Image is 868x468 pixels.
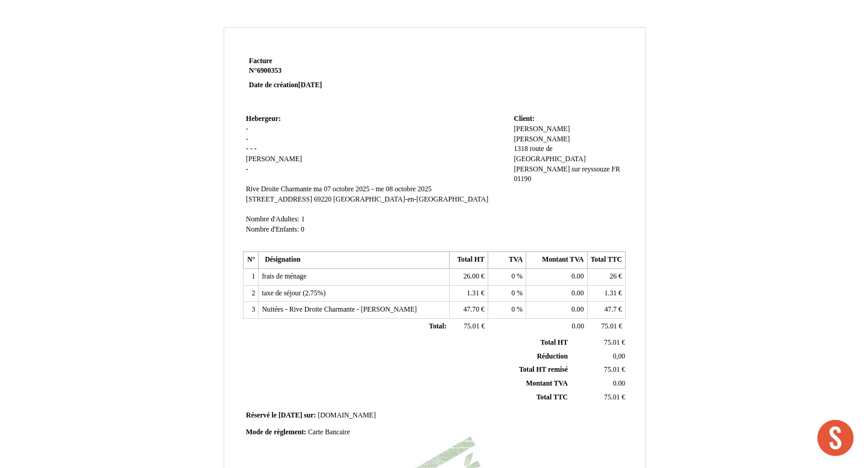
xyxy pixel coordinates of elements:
[611,165,620,173] span: FR
[601,322,617,330] span: 75.01
[570,363,627,377] td: €
[246,165,248,173] span: -
[514,165,609,173] span: [PERSON_NAME] sur reyssouze
[604,366,620,374] span: 75.01
[570,336,627,349] td: €
[246,145,248,153] span: -
[514,125,570,133] span: [PERSON_NAME]
[298,81,322,89] span: [DATE]
[249,81,322,89] strong: Date de création
[249,66,393,76] strong: N°
[246,135,248,143] span: -
[464,306,479,313] span: 47.70
[464,272,479,280] span: 26.00
[467,289,479,297] span: 1.31
[314,196,332,203] span: 69220
[262,289,325,297] span: taxe de séjour (2.75%)
[450,269,488,286] td: €
[259,252,450,269] th: Désignation
[308,428,350,436] span: Carte Bancaire
[570,390,627,404] td: €
[246,155,302,163] span: [PERSON_NAME]
[488,285,526,302] td: %
[571,289,583,297] span: 0.00
[604,393,620,401] span: 75.01
[246,226,299,233] span: Nombre d'Enfants:
[246,115,281,123] span: Hebergeur:
[246,428,306,436] span: Mode de règlement:
[571,272,583,280] span: 0.00
[246,196,312,203] span: [STREET_ADDRESS]
[429,322,446,330] span: Total:
[450,302,488,319] td: €
[244,252,259,269] th: N°
[587,269,625,286] td: €
[514,175,531,183] span: 01190
[246,411,277,419] span: Réservé le
[333,196,488,203] span: [GEOGRAPHIC_DATA]-en-[GEOGRAPHIC_DATA]
[605,306,617,313] span: 47.7
[514,135,570,143] span: [PERSON_NAME]
[244,269,259,286] td: 1
[536,393,568,401] span: Total TTC
[541,339,568,346] span: Total HT
[249,57,272,65] span: Facture
[246,215,300,223] span: Nombre d'Adultes:
[301,226,304,233] span: 0
[262,272,306,280] span: frais de ménage
[571,306,583,313] span: 0.00
[244,302,259,319] td: 3
[244,285,259,302] td: 2
[278,411,302,419] span: [DATE]
[262,306,417,313] span: Nuitées - Rive Droite Charmante - [PERSON_NAME]
[604,339,620,346] span: 75.01
[587,252,625,269] th: Total TTC
[572,322,584,330] span: 0.00
[313,185,432,193] span: ma 07 octobre 2025 - me 08 octobre 2025
[464,322,479,330] span: 75.01
[246,185,312,193] span: Rive Droite Charmante
[488,269,526,286] td: %
[304,411,316,419] span: sur:
[526,252,587,269] th: Montant TVA
[537,353,568,360] span: Réduction
[250,145,253,153] span: -
[526,380,568,387] span: Montant TVA
[450,252,488,269] th: Total HT
[519,366,568,374] span: Total HT remisé
[514,115,534,123] span: Client:
[257,67,281,75] span: 6900353
[609,272,617,280] span: 26
[587,302,625,319] td: €
[450,285,488,302] td: €
[514,145,585,163] span: 1318 route de [GEOGRAPHIC_DATA]
[488,252,526,269] th: TVA
[817,420,854,456] div: Ouvrir le chat
[246,125,248,133] span: -
[605,289,617,297] span: 1.31
[318,411,376,419] span: [DOMAIN_NAME]
[613,380,625,387] span: 0.00
[587,285,625,302] td: €
[488,302,526,319] td: %
[512,289,515,297] span: 0
[512,306,515,313] span: 0
[254,145,257,153] span: -
[613,353,625,360] span: 0,00
[450,319,488,336] td: €
[587,319,625,336] td: €
[301,215,305,223] span: 1
[512,272,515,280] span: 0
